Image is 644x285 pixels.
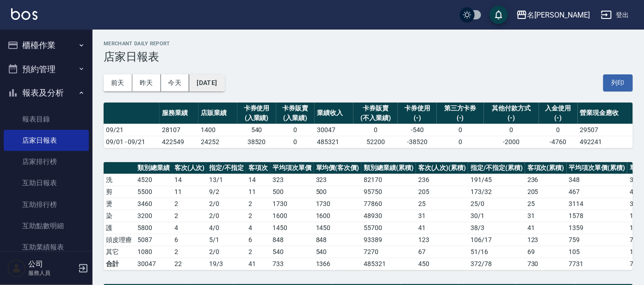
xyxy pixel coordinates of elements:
td: 1578 [567,210,628,222]
td: 6 [246,234,270,246]
td: 30047 [315,124,353,136]
button: 報表及分析 [4,81,89,105]
td: 2 / 0 [207,198,246,210]
td: 4520 [135,174,172,186]
td: 848 [270,234,314,246]
td: 848 [314,234,362,246]
td: 30 / 1 [468,210,525,222]
button: 列印 [603,74,633,91]
div: (入業績) [279,113,313,123]
td: 69 [525,246,567,258]
th: 指定/不指定 [207,162,246,174]
td: 485321 [361,258,416,270]
button: 名[PERSON_NAME] [513,6,594,24]
td: 485321 [315,136,353,148]
th: 指定/不指定(累積) [468,162,525,174]
td: 1450 [270,222,314,234]
td: 41 [246,258,270,270]
th: 類別總業績 [135,162,172,174]
td: 1730 [270,198,314,210]
td: 95750 [361,186,416,198]
td: 3114 [567,198,628,210]
td: 14 [246,174,270,186]
td: 洗 [104,174,135,186]
td: 31 [416,210,469,222]
div: (-) [400,113,434,123]
div: 卡券使用 [240,103,274,113]
button: 櫃檯作業 [4,33,89,57]
td: 合計 [104,258,135,270]
td: -2000 [484,136,539,148]
th: 客次(人次) [172,162,207,174]
td: 2 [172,246,207,258]
th: 客項次(累積) [525,162,567,174]
div: (入業績) [240,113,274,123]
th: 客次(人次)(累積) [416,162,469,174]
td: 2 [246,246,270,258]
td: 540 [314,246,362,258]
td: 0 [276,136,315,148]
td: 41 [416,222,469,234]
td: 1366 [314,258,362,270]
th: 店販業績 [198,103,237,124]
td: 205 [416,186,469,198]
td: 38520 [237,136,276,148]
td: 372/78 [468,258,525,270]
td: 93389 [361,234,416,246]
div: (-) [541,113,576,123]
div: 名[PERSON_NAME] [527,9,590,21]
td: 5087 [135,234,172,246]
td: 467 [567,186,628,198]
div: (-) [439,113,482,123]
td: 2 [172,198,207,210]
td: 48930 [361,210,416,222]
td: 4 [246,222,270,234]
td: 348 [567,174,628,186]
button: 昨天 [132,74,161,91]
div: (-) [486,113,537,123]
td: 41 [525,222,567,234]
div: 卡券使用 [400,103,434,113]
td: 500 [270,186,314,198]
td: 540 [237,124,276,136]
div: 卡券販賣 [356,103,396,113]
img: Logo [11,8,37,20]
button: 前天 [104,74,132,91]
td: 51 / 16 [468,246,525,258]
td: 11 [172,186,207,198]
td: 450 [416,258,469,270]
td: 3460 [135,198,172,210]
img: Person [7,259,26,278]
th: 類別總業績(累積) [361,162,416,174]
h3: 店家日報表 [104,50,633,63]
td: 燙 [104,198,135,210]
td: 1450 [314,222,362,234]
td: 422549 [160,136,198,148]
button: 預約管理 [4,57,89,81]
td: 0 [276,124,315,136]
a: 報表目錄 [4,109,89,130]
td: 0 [437,136,484,148]
button: [DATE] [189,74,224,91]
td: 2 [246,198,270,210]
td: 1080 [135,246,172,258]
td: 730 [525,258,567,270]
td: 染 [104,210,135,222]
td: 5500 [135,186,172,198]
td: 492241 [578,136,633,148]
td: 0 [437,124,484,136]
td: 28107 [160,124,198,136]
td: -540 [398,124,437,136]
td: 67 [416,246,469,258]
td: 236 [525,174,567,186]
td: 2 / 0 [207,246,246,258]
th: 客項次 [246,162,270,174]
button: 今天 [161,74,190,91]
td: 77860 [361,198,416,210]
td: 540 [270,246,314,258]
td: 236 [416,174,469,186]
button: save [489,6,508,24]
td: 7731 [567,258,628,270]
td: 7270 [361,246,416,258]
h5: 公司 [28,260,75,269]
